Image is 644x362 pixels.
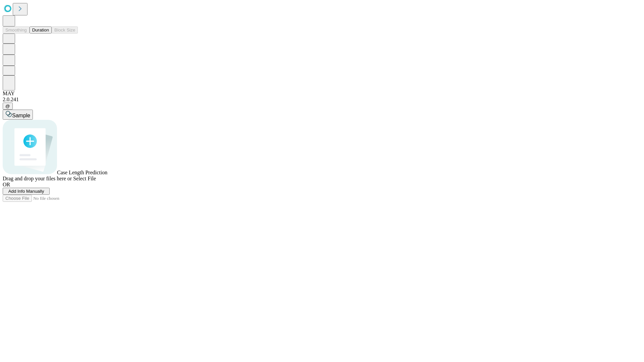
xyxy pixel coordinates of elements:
[3,182,10,187] span: OR
[8,189,44,194] span: Add Info Manually
[3,90,641,97] div: MAY
[3,26,30,34] button: Smoothing
[3,103,13,110] button: @
[52,26,78,34] button: Block Size
[5,104,10,109] span: @
[3,97,641,103] div: 2.0.241
[3,110,33,120] button: Sample
[30,26,52,34] button: Duration
[57,170,107,175] span: Case Length Prediction
[12,113,30,118] span: Sample
[3,188,50,195] button: Add Info Manually
[3,176,72,181] span: Drag and drop your files here or
[73,176,96,181] span: Select File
